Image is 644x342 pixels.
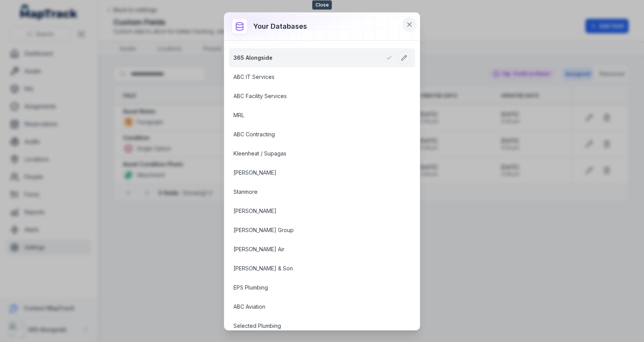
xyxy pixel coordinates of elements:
a: [PERSON_NAME] Group [233,226,392,234]
a: ABC Facility Services [233,92,392,100]
a: [PERSON_NAME] & Son [233,265,392,272]
a: [PERSON_NAME] [233,169,392,177]
a: Selected Plumbing [233,322,392,330]
a: ABC Contracting [233,131,392,138]
a: [PERSON_NAME] Air [233,245,392,253]
a: MRL [233,111,392,119]
a: 365 Alongside [233,54,392,62]
a: Kleenheat / Supagas [233,150,392,157]
a: EPS Plumbing [233,284,392,291]
a: [PERSON_NAME] [233,207,392,215]
h3: Your databases [253,21,307,32]
span: Close [312,0,332,10]
a: ABC Aviation [233,303,392,311]
a: Stanmore [233,188,392,196]
a: ABC IT Services [233,73,392,81]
